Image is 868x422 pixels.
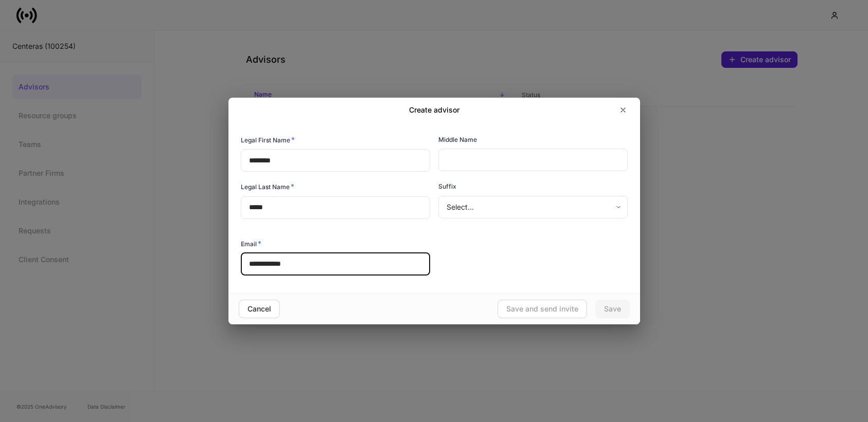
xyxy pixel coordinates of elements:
div: Select... [438,196,627,218]
h6: Email [241,238,261,249]
h2: Create advisor [409,105,459,115]
button: Cancel [239,300,280,318]
h6: Suffix [438,181,456,191]
div: Cancel [247,305,271,313]
h6: Legal Last Name [241,181,294,192]
h6: Middle Name [438,135,477,144]
h6: Legal First Name [241,135,295,145]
